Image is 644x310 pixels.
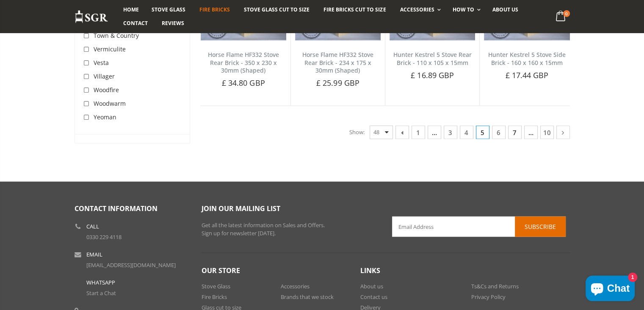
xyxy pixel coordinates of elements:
[94,99,126,107] span: Woodwarm
[412,126,425,139] a: 1
[492,6,518,13] span: About us
[563,10,570,17] span: 0
[117,17,154,30] a: Contact
[302,51,373,75] a: Horse Flame HF332 Stove Rear Brick - 234 x 175 x 30mm (Shaped)
[94,45,126,53] span: Vermiculite
[222,78,265,88] span: £ 34.80 GBP
[316,78,359,88] span: £ 25.99 GBP
[152,6,185,13] span: Stove Glass
[94,31,139,39] span: Town & Country
[86,224,99,229] b: Call
[460,126,473,139] a: 4
[123,20,148,27] span: Contact
[123,6,139,13] span: Home
[446,3,485,17] a: How To
[281,282,310,290] a: Accessories
[492,126,506,139] a: 6
[94,72,115,80] span: Villager
[393,51,472,67] a: Hunter Kestrel 5 Stove Rear Brick - 110 x 105 x 15mm
[349,125,365,139] span: Show:
[540,126,554,139] a: 10
[145,3,192,17] a: Stove Glass
[471,293,506,301] a: Privacy Policy
[317,3,392,17] a: Fire Bricks Cut To Size
[94,86,119,94] span: Woodfire
[524,126,538,139] span: …
[202,282,230,290] a: Stove Glass
[86,280,115,285] b: WhatsApp
[515,217,566,237] button: Subscribe
[94,113,116,121] span: Yeoman
[86,289,116,297] a: Start a Chat
[117,3,145,17] a: Home
[488,51,566,67] a: Hunter Kestrel 5 Stove Side Brick - 160 x 160 x 15mm
[75,10,108,24] img: Stove Glass Replacement
[238,3,316,17] a: Stove Glass Cut To Size
[444,126,457,139] a: 3
[208,51,279,75] a: Horse Flame HF332 Stove Rear Brick - 350 x 230 x 30mm (Shaped)
[202,204,280,213] span: Join our mailing list
[94,59,109,67] span: Vesta
[360,293,387,301] a: Contact us
[453,6,474,13] span: How To
[202,221,379,238] p: Get all the latest information on Sales and Offers. Sign up for newsletter [DATE].
[281,293,334,301] a: Brands that we stock
[505,70,548,80] span: £ 17.44 GBP
[202,266,240,275] span: Our Store
[86,252,102,257] b: Email
[393,3,445,17] a: Accessories
[193,3,236,17] a: Fire Bricks
[86,233,122,241] a: 0330 229 4118
[162,20,184,27] span: Reviews
[428,126,441,139] span: …
[583,276,637,303] inbox-online-store-chat: Shopify online store chat
[552,8,569,25] a: 0
[244,6,310,13] span: Stove Glass Cut To Size
[392,217,566,237] input: Email Address
[360,282,383,290] a: About us
[471,282,519,290] a: Ts&Cs and Returns
[508,126,522,139] a: 7
[75,204,158,213] span: Contact Information
[202,293,227,301] a: Fire Bricks
[476,126,489,139] span: 5
[199,6,230,13] span: Fire Bricks
[486,3,525,17] a: About us
[360,266,380,275] span: Links
[400,6,434,13] span: Accessories
[411,70,454,80] span: £ 16.89 GBP
[323,6,386,13] span: Fire Bricks Cut To Size
[155,17,191,30] a: Reviews
[86,261,176,269] a: [EMAIL_ADDRESS][DOMAIN_NAME]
